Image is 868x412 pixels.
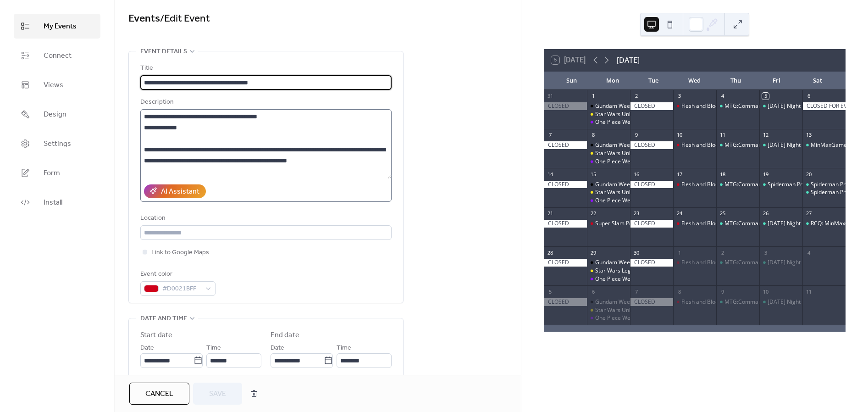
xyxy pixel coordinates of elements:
[14,72,100,97] a: Views
[547,171,553,178] div: 14
[595,259,652,267] div: Gundam Weekly Event
[595,158,656,166] div: One Piece Weekly Event
[544,102,587,110] div: CLOSED
[681,102,757,110] div: Flesh and Blood Armory Night
[802,189,846,196] div: Spiderman Prerelease September 20th 5:00pm
[633,171,640,178] div: 16
[762,171,769,178] div: 19
[802,181,846,189] div: Spiderman Prerelease September 20th 12:00pm
[673,259,716,267] div: Flesh and Blood Armory Night
[595,267,760,275] div: Star Wars Legends of the Force Store Showdown [DATE] 6:30 PM
[719,249,726,256] div: 2
[719,210,726,217] div: 25
[724,102,790,110] div: MTG:Commander [DATE]
[140,63,390,74] div: Title
[587,158,630,166] div: One Piece Weekly Event
[14,102,100,127] a: Design
[797,72,838,90] div: Sat
[724,181,790,189] div: MTG:Commander [DATE]
[161,186,199,197] div: AI Assistant
[673,181,716,189] div: Flesh and Blood Armory Night
[14,161,100,185] a: Form
[587,306,630,314] div: Star Wars Unlimited Weekly Play
[587,267,630,275] div: Star Wars Legends of the Force Store Showdown September 29th 6:30 PM
[595,220,695,228] div: Super Slam Prerelease [DATE] 6:30 PM
[590,288,597,295] div: 6
[590,132,597,139] div: 8
[44,139,71,150] span: Settings
[756,72,797,90] div: Fri
[759,220,802,228] div: Friday Night Magic - Modern
[617,55,640,66] div: [DATE]
[724,298,790,306] div: MTG:Commander [DATE]
[805,249,812,256] div: 4
[681,298,757,306] div: Flesh and Blood Armory Night
[673,102,716,110] div: Flesh and Blood Armory Night
[802,220,846,228] div: RCQ: MinMaxGames STANDARD Regional Championship Qualifier Saturday September 27th 11am Start RCQ ...
[162,284,201,295] span: #D0021BFF
[551,72,592,90] div: Sun
[44,168,60,179] span: Form
[44,197,62,208] span: Install
[676,288,683,295] div: 8
[768,102,842,110] div: [DATE] Night Magic - Modern
[587,259,630,267] div: Gundam Weekly Event
[633,249,640,256] div: 30
[805,93,812,100] div: 6
[595,314,656,322] div: One Piece Weekly Event
[547,210,553,217] div: 21
[716,259,759,267] div: MTG:Commander Thursday
[595,189,678,196] div: Star Wars Unlimited Weekly Play
[802,102,846,110] div: CLOSED FOR EVENT
[129,383,189,405] button: Cancel
[151,247,209,258] span: Link to Google Maps
[145,389,173,400] span: Cancel
[140,213,390,224] div: Location
[633,72,674,90] div: Tue
[630,102,673,110] div: CLOSED
[630,181,673,189] div: CLOSED
[595,102,652,110] div: Gundam Weekly Event
[587,150,630,157] div: Star Wars Unlimited Weekly Play
[681,141,757,149] div: Flesh and Blood Armory Night
[587,141,630,149] div: Gundam Weekly Event
[587,102,630,110] div: Gundam Weekly Event
[140,269,214,280] div: Event color
[768,141,842,149] div: [DATE] Night Magic - Modern
[140,330,172,341] div: Start date
[759,102,802,110] div: Friday Night Magic - Modern
[633,93,640,100] div: 2
[587,181,630,189] div: Gundam Weekly Event
[595,197,656,205] div: One Piece Weekly Event
[630,141,673,149] div: CLOSED
[676,171,683,178] div: 17
[716,181,759,189] div: MTG:Commander Thursday
[724,220,790,228] div: MTG:Commander [DATE]
[14,14,100,39] a: My Events
[544,220,587,228] div: CLOSED
[271,330,299,341] div: End date
[805,171,812,178] div: 20
[673,141,716,149] div: Flesh and Blood Armory Night
[144,184,206,198] button: AI Assistant
[762,249,769,256] div: 3
[768,220,842,228] div: [DATE] Night Magic - Modern
[630,259,673,267] div: CLOSED
[673,220,716,228] div: Flesh and Blood Armory Night
[140,97,390,108] div: Description
[724,141,790,149] div: MTG:Commander [DATE]
[14,131,100,156] a: Settings
[337,343,351,354] span: Time
[716,102,759,110] div: MTG:Commander Thursday
[762,288,769,295] div: 10
[595,150,678,157] div: Star Wars Unlimited Weekly Play
[719,132,726,139] div: 11
[719,288,726,295] div: 9
[595,141,652,149] div: Gundam Weekly Event
[140,343,154,354] span: Date
[544,141,587,149] div: CLOSED
[544,259,587,267] div: CLOSED
[759,141,802,149] div: Friday Night Magic - Modern
[762,210,769,217] div: 26
[759,298,802,306] div: Friday Night Magic - Modern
